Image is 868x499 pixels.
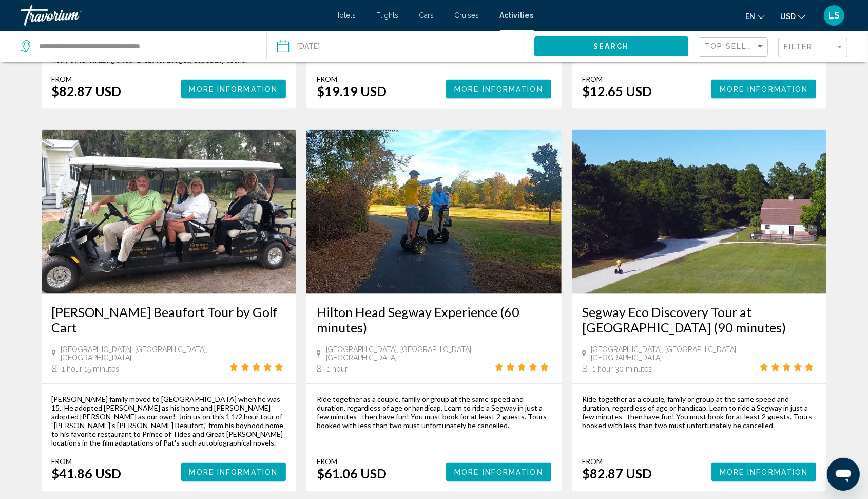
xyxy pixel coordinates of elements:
[419,11,434,20] a: Cars
[189,468,278,476] span: More Information
[317,457,387,466] div: From
[317,466,387,482] div: $61.06 USD
[317,395,551,430] div: Ride together as a couple, family or group at the same speed and duration, regardless of age or h...
[21,5,324,26] a: Travorium
[500,11,534,20] a: Activities
[582,395,817,430] div: Ride together as a couple, family or group at the same speed and duration, regardless of age or h...
[317,304,551,335] a: Hilton Head Segway Experience (60 minutes)
[720,468,808,476] span: More Information
[317,75,387,83] div: From
[704,43,765,51] mat-select: Sort by
[52,75,122,83] div: From
[327,365,348,373] span: 1 hour
[582,466,652,482] div: $82.87 USD
[446,80,551,99] button: More Information
[181,463,286,482] button: More Information
[582,457,652,466] div: From
[593,43,629,51] span: Search
[582,304,817,335] a: Segway Eco Discovery Tour at [GEOGRAPHIC_DATA] (90 minutes)
[52,395,286,447] div: [PERSON_NAME] family moved to [GEOGRAPHIC_DATA] when he was 15. He adopted [PERSON_NAME] as his h...
[52,457,122,466] div: From
[317,83,387,99] div: $19.19 USD
[446,463,551,482] button: More Information
[277,31,523,62] button: Date: Sep 4, 2025
[828,10,840,21] span: LS
[454,468,543,476] span: More Information
[306,130,562,294] img: dd.jpg
[455,11,479,20] a: Cruises
[326,345,495,362] span: [GEOGRAPHIC_DATA], [GEOGRAPHIC_DATA], [GEOGRAPHIC_DATA]
[582,75,652,83] div: From
[52,83,122,99] div: $82.87 USD
[189,85,278,94] span: More Information
[52,304,286,335] a: [PERSON_NAME] Beaufort Tour by Golf Cart
[780,9,805,24] button: Change currency
[821,5,847,26] button: User Menu
[377,11,399,20] a: Flights
[780,12,796,21] span: USD
[454,85,543,94] span: More Information
[591,345,760,362] span: [GEOGRAPHIC_DATA], [GEOGRAPHIC_DATA], [GEOGRAPHIC_DATA]
[572,130,827,294] img: 07.jpg
[704,42,764,50] span: Top Sellers
[534,36,688,56] button: Search
[778,37,847,58] button: Filter
[711,80,817,99] button: More Information
[745,9,765,24] button: Change language
[582,83,652,99] div: $12.65 USD
[335,11,356,20] a: Hotels
[745,12,755,21] span: en
[62,365,120,373] span: 1 hour 15 minutes
[592,365,652,373] span: 1 hour 30 minutes
[42,130,297,294] img: eb.jpg
[52,466,122,482] div: $41.86 USD
[827,458,860,491] iframe: Button to launch messaging window
[181,80,286,99] button: More Information
[720,85,808,94] span: More Information
[61,345,229,362] span: [GEOGRAPHIC_DATA], [GEOGRAPHIC_DATA], [GEOGRAPHIC_DATA]
[711,463,817,482] button: More Information
[784,43,813,51] span: Filter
